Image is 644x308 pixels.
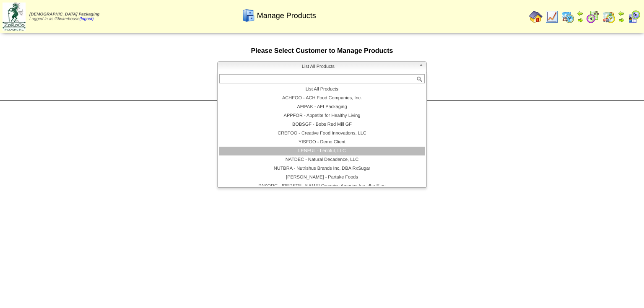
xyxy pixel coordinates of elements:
img: arrowleft.gif [618,10,625,17]
img: calendarblend.gif [586,10,600,23]
li: LENFUL - Lentiful, LLC [219,147,425,155]
li: ACHFOO - ACH Food Companies, Inc. [219,94,425,103]
span: List All Products [221,62,415,72]
li: APPFOR - Appetite for Healthy Living [219,111,425,120]
img: cabinet.gif [242,9,255,22]
img: home.gif [529,10,543,23]
img: line_graph.gif [545,10,558,23]
a: (logout) [80,17,94,21]
li: List All Products [219,85,425,94]
li: [PERSON_NAME] - Partake Foods [219,173,425,182]
span: [DEMOGRAPHIC_DATA] Packaging [29,12,99,17]
img: calendarcustomer.gif [627,10,641,23]
img: zoroco-logo-small.webp [3,3,26,31]
li: NUTBRA - Nutrishus Brands Inc, DBA RxSugar [219,164,425,173]
img: calendarinout.gif [602,10,615,23]
li: YISFOO - Demo Client [219,138,425,147]
li: PASORG - [PERSON_NAME] Organics America Inc. dba Elari [219,182,425,191]
span: Please Select Customer to Manage Products [251,47,393,54]
img: arrowleft.gif [577,10,584,17]
img: calendarprod.gif [561,10,574,23]
li: BOBSGF - Bobs Red Mill GF [219,120,425,129]
li: NATDEC - Natural Decadence, LLC [219,155,425,164]
li: AFIPAK - AFI Packaging [219,103,425,111]
span: Manage Products [257,11,316,20]
img: arrowright.gif [618,17,625,23]
span: Logged in as Gfwarehouse [29,12,99,21]
img: arrowright.gif [577,17,584,23]
li: CREFOO - Creative Food Innovations, LLC [219,129,425,138]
